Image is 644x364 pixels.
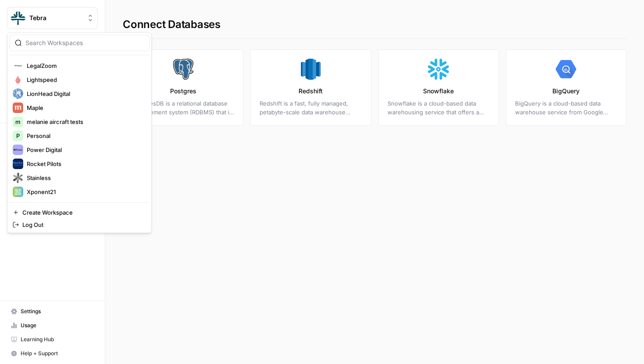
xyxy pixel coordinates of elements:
[552,87,580,95] p: BigQuery
[123,49,243,126] a: PostgresPostgresDB is a relational database management system (RDBMS) that is used to store and r...
[9,219,149,231] a: Log Out
[27,131,142,140] span: Personal
[7,32,152,233] div: Workspace: Tebra
[27,145,142,154] span: Power Digital
[7,332,98,346] a: Learning Hub
[13,88,23,99] img: LionHead Digital Logo
[13,173,23,183] img: Stainless Logo
[27,117,142,126] span: melanie aircraft tests
[515,99,617,117] p: BigQuery is a cloud-based data warehouse service from Google Cloud Platform. It is designed to ha...
[132,99,234,117] p: PostgresDB is a relational database management system (RDBMS) that is used to store and retrieve ...
[423,87,454,95] p: Snowflake
[27,89,142,98] span: LionHead Digital
[27,187,142,196] span: Xponent21
[13,74,23,85] img: Lightspeed Logo
[29,14,82,22] span: Tebra
[388,99,490,117] p: Snowflake is a cloud-based data warehousing service that offers a unique and innovative approach ...
[13,60,23,71] img: LegalZoom Logo
[7,318,98,332] a: Usage
[21,336,94,343] span: Learning Hub
[7,7,98,29] button: Workspace: Tebra
[260,99,362,117] p: Redshift is a fast, fully managed, petabyte-scale data warehouse service that makes it simple and...
[27,75,142,84] span: Lightspeed
[170,87,196,95] p: Postgres
[378,49,499,126] a: SnowflakeSnowflake is a cloud-based data warehousing service that offers a unique and innovative ...
[13,102,23,113] img: Maple Logo
[506,49,626,126] a: BigQueryBigQuery is a cloud-based data warehouse service from Google Cloud Platform. It is design...
[27,159,142,168] span: Rocket Pilots
[27,103,142,112] span: Maple
[13,145,23,155] img: Power Digital Logo
[22,220,142,229] span: Log Out
[21,350,94,357] span: Help + Support
[27,61,142,70] span: LegalZoom
[250,49,371,126] a: RedshiftRedshift is a fast, fully managed, petabyte-scale data warehouse service that makes it si...
[15,117,21,126] span: m
[21,307,94,315] span: Settings
[25,39,144,47] input: Search Workspaces
[13,187,23,197] img: Xponent21 Logo
[16,131,20,140] span: P
[27,173,142,182] span: Stainless
[21,322,94,329] span: Usage
[13,159,23,169] img: Rocket Pilots Logo
[299,87,323,95] p: Redshift
[10,10,26,26] img: Tebra Logo
[22,208,142,217] span: Create Workspace
[9,206,149,219] a: Create Workspace
[7,346,98,360] button: Help + Support
[7,304,98,318] a: Settings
